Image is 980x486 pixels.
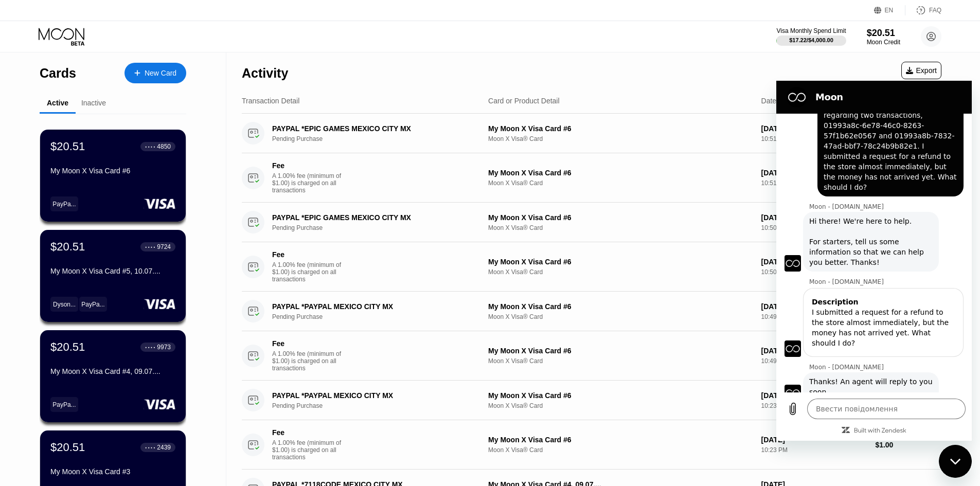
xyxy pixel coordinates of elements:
div: Inactive [81,99,106,107]
div: Pending Purchase [272,313,487,320]
div: ● ● ● ● [145,446,155,449]
div: Dyson... [50,297,78,312]
div: Transaction Detail [242,97,299,105]
div: EN [874,5,905,15]
div: My Moon X Visa Card #6 [488,258,753,266]
div: Pending Purchase [272,224,487,231]
div: PayPa... [50,397,78,412]
div: Fee [272,339,344,348]
div: PAYPAL *EPIC GAMES MEXICO CITY MXPending PurchaseMy Moon X Visa Card #6Moon X Visa® Card[DATE]10:... [242,203,941,242]
div: $1.00 [875,441,941,449]
div: Pending Purchase [272,402,487,409]
div: Activity [242,66,288,81]
div: Export [901,62,941,79]
div: ● ● ● ● [145,145,155,148]
div: Moon X Visa® Card [488,224,753,231]
div: ● ● ● ● [145,346,155,349]
div: Active [47,99,68,107]
div: FAQ [905,5,941,15]
div: Pending Purchase [272,135,487,142]
div: PayPa... [50,196,78,211]
div: 10:49 PM [761,313,867,320]
div: My Moon X Visa Card #6 [488,302,753,311]
div: EN [885,7,894,14]
div: $17.22 / $4,000.00 [789,37,833,43]
div: FeeA 1.00% fee (minimum of $1.00) is charged on all transactionsMy Moon X Visa Card #6Moon X Visa... [242,420,941,470]
div: My Moon X Visa Card #5, 10.07.... [50,267,175,275]
div: My Moon X Visa Card #4, 09.07.... [50,367,175,375]
div: My Moon X Visa Card #6 [488,169,753,177]
div: Moon X Visa® Card [488,402,753,409]
iframe: Кнопка для запуску вікна повідомлень, розмова триває [939,445,972,478]
div: 9724 [157,243,171,250]
div: [DATE] [761,302,867,311]
div: 10:23 PM [761,446,867,454]
div: [DATE] [761,124,867,133]
div: PAYPAL *EPIC GAMES MEXICO CITY MX [272,213,472,222]
div: FeeA 1.00% fee (minimum of $1.00) is charged on all transactionsMy Moon X Visa Card #6Moon X Visa... [242,331,941,381]
div: 2439 [157,444,171,451]
div: Export [906,66,937,75]
div: [DATE] [761,436,867,444]
div: PAYPAL *EPIC GAMES MEXICO CITY MXPending PurchaseMy Moon X Visa Card #6Moon X Visa® Card[DATE]10:... [242,114,941,153]
div: 4850 [157,143,171,150]
div: FeeA 1.00% fee (minimum of $1.00) is charged on all transactionsMy Moon X Visa Card #6Moon X Visa... [242,153,941,203]
div: [DATE] [761,258,867,266]
div: Cards [40,66,76,81]
div: Moon X Visa® Card [488,179,753,187]
div: Visa Monthly Spend Limit$17.22/$4,000.00 [776,27,846,46]
iframe: Вікно повідомлень [776,81,972,441]
div: My Moon X Visa Card #6 [488,347,753,355]
div: 10:50 PM [761,224,867,231]
div: My Moon X Visa Card #6 [488,436,753,444]
div: My Moon X Visa Card #6 [488,124,753,133]
div: Moon X Visa® Card [488,268,753,276]
div: 9973 [157,344,171,351]
div: ● ● ● ● [145,245,155,248]
div: PAYPAL *EPIC GAMES MEXICO CITY MX [272,124,472,133]
div: PayPa... [81,301,104,308]
div: $20.51 [50,340,85,354]
div: New Card [124,63,186,83]
div: $20.51● ● ● ●4850My Moon X Visa Card #6PayPa... [40,130,186,222]
div: A 1.00% fee (minimum of $1.00) is charged on all transactions [272,261,349,283]
div: Fee [272,161,344,170]
div: New Card [145,69,176,78]
div: FAQ [929,7,941,14]
div: Card or Product Detail [488,97,560,105]
div: 10:50 PM [761,268,867,276]
div: [DATE] [761,169,867,177]
div: A 1.00% fee (minimum of $1.00) is charged on all transactions [272,172,349,194]
div: PAYPAL *PAYPAL MEXICO CITY MXPending PurchaseMy Moon X Visa Card #6Moon X Visa® Card[DATE]10:23 P... [242,381,941,420]
div: PayPa... [52,401,76,408]
div: $20.51 [50,441,85,454]
div: $20.51 [867,28,900,39]
div: PayPa... [52,201,76,208]
div: PAYPAL *PAYPAL MEXICO CITY MX [272,302,472,311]
div: Dyson... [53,301,76,308]
div: [DATE] [761,213,867,222]
div: My Moon X Visa Card #6 [488,213,753,222]
div: 10:49 PM [761,357,867,365]
div: 10:51 PM [761,135,867,142]
div: PAYPAL *PAYPAL MEXICO CITY MX [272,391,472,400]
div: $20.51 [50,140,85,153]
div: [DATE] [761,347,867,355]
div: Visa Monthly Spend Limit [776,27,846,34]
div: My Moon X Visa Card #6 [50,167,175,175]
div: [DATE] [761,391,867,400]
div: Moon X Visa® Card [488,446,753,454]
div: Fee [272,250,344,259]
div: $20.51● ● ● ●9724My Moon X Visa Card #5, 10.07....Dyson...PayPa... [40,230,186,322]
